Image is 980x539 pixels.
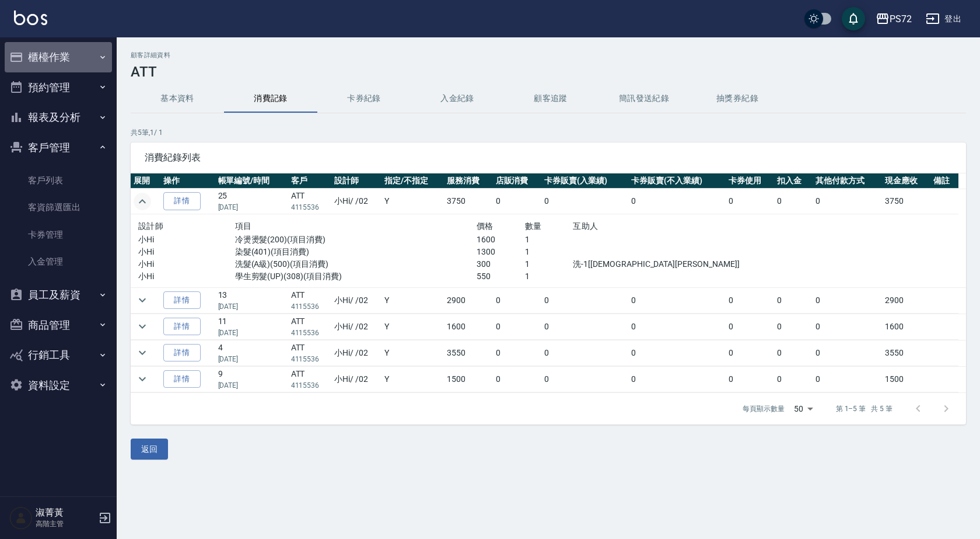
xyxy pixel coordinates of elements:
[541,287,628,313] td: 0
[5,248,112,275] a: 入金管理
[131,51,966,59] h2: 顧客詳細資料
[5,221,112,248] a: 卡券管理
[477,221,494,231] span: 價格
[215,173,288,189] th: 帳單編號/時間
[541,366,628,392] td: 0
[134,193,151,210] button: expand row
[218,354,285,364] p: [DATE]
[134,344,151,361] button: expand row
[882,287,930,313] td: 2900
[774,189,813,214] td: 0
[36,519,95,529] p: 高階主管
[726,173,774,189] th: 卡券使用
[215,287,288,313] td: 13
[444,340,492,366] td: 3550
[331,189,381,214] td: 小Hi / /02
[138,246,235,258] p: 小Hi
[288,340,331,366] td: ATT
[813,189,882,214] td: 0
[131,85,224,113] button: 基本資料
[882,189,930,214] td: 3750
[163,344,201,362] a: 詳情
[691,85,784,113] button: 抽獎券紀錄
[628,366,726,392] td: 0
[288,287,331,313] td: ATT
[235,234,477,246] p: 冷燙燙髮(200)(項目消費)
[743,404,785,414] p: 每頁顯示數量
[36,507,95,519] h5: 淑菁黃
[493,173,541,189] th: 店販消費
[597,85,691,113] button: 簡訊發送紀錄
[628,173,726,189] th: 卡券販賣(不入業績)
[145,152,952,164] span: 消費紀錄列表
[541,314,628,339] td: 0
[813,340,882,366] td: 0
[525,246,573,258] p: 1
[291,301,328,312] p: 4115536
[235,221,252,231] span: 項目
[493,366,541,392] td: 0
[726,366,774,392] td: 0
[493,314,541,339] td: 0
[444,366,492,392] td: 1500
[842,7,865,30] button: save
[381,340,444,366] td: Y
[131,173,160,189] th: 展開
[726,287,774,313] td: 0
[628,340,726,366] td: 0
[317,85,411,113] button: 卡券紀錄
[573,258,717,270] p: 洗-1[[DEMOGRAPHIC_DATA][PERSON_NAME]]
[774,314,813,339] td: 0
[726,189,774,214] td: 0
[288,314,331,339] td: ATT
[5,42,112,72] button: 櫃檯作業
[131,439,168,460] button: 返回
[160,173,215,189] th: 操作
[774,287,813,313] td: 0
[288,173,331,189] th: 客戶
[5,167,112,194] a: 客戶列表
[5,194,112,221] a: 客資篩選匯出
[218,202,285,213] p: [DATE]
[871,7,916,31] button: PS72
[477,270,525,283] p: 550
[726,314,774,339] td: 0
[541,173,628,189] th: 卡券販賣(入業績)
[882,366,930,392] td: 1500
[291,380,328,391] p: 4115536
[444,287,492,313] td: 2900
[882,314,930,339] td: 1600
[331,314,381,339] td: 小Hi / /02
[9,506,33,530] img: Person
[5,280,112,310] button: 員工及薪資
[331,287,381,313] td: 小Hi / /02
[882,340,930,366] td: 3550
[493,189,541,214] td: 0
[381,173,444,189] th: 指定/不指定
[235,246,477,258] p: 染髮(401)(項目消費)
[288,189,331,214] td: ATT
[921,8,966,30] button: 登出
[525,234,573,246] p: 1
[5,72,112,103] button: 預約管理
[477,234,525,246] p: 1600
[215,366,288,392] td: 9
[541,189,628,214] td: 0
[628,314,726,339] td: 0
[628,189,726,214] td: 0
[163,192,201,210] a: 詳情
[444,189,492,214] td: 3750
[131,64,966,80] h3: ATT
[5,370,112,401] button: 資料設定
[224,85,317,113] button: 消費記錄
[291,328,328,338] p: 4115536
[163,318,201,336] a: 詳情
[163,291,201,310] a: 詳情
[493,287,541,313] td: 0
[381,189,444,214] td: Y
[138,270,235,283] p: 小Hi
[444,314,492,339] td: 1600
[493,340,541,366] td: 0
[813,366,882,392] td: 0
[541,340,628,366] td: 0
